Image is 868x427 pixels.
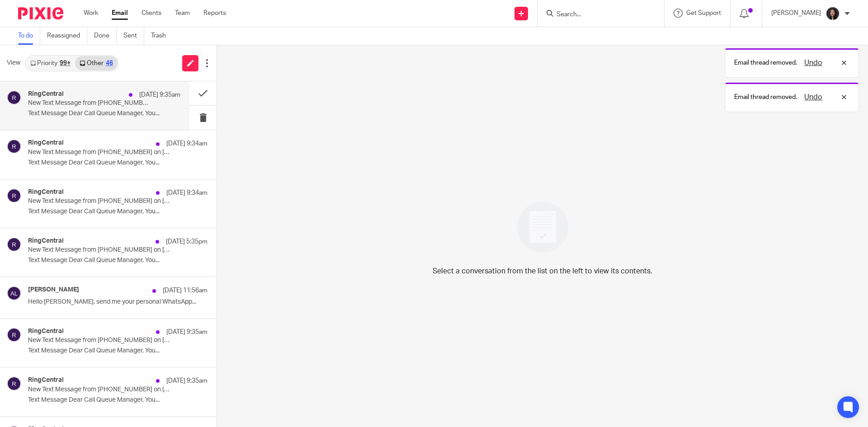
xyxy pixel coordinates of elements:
[175,9,190,18] a: Team
[734,93,797,102] p: Email thread removed.
[7,376,21,391] img: svg%3E
[163,286,208,295] p: [DATE] 11:56am
[166,139,208,148] p: [DATE] 9:34am
[94,27,117,45] a: Done
[28,298,208,306] p: Hello [PERSON_NAME], send me your personal WhatsApp...
[28,99,150,107] p: New Text Message from [PHONE_NUMBER] on [DATE] 9:35 AM
[28,149,172,156] p: New Text Message from [PHONE_NUMBER] on [DATE] 9:34 AM
[433,266,652,277] p: Select a conversation from the list on the left to view its contents.
[7,188,21,203] img: svg%3E
[47,27,87,45] a: Reassigned
[7,58,20,68] span: View
[75,56,117,70] a: Other46
[802,57,825,68] button: Undo
[28,110,180,117] p: Text Message Dear Call Queue Manager, You...
[28,396,208,404] p: Text Message Dear Call Queue Manager, You...
[7,286,21,300] img: svg%3E
[826,6,840,21] img: Lili%20square.jpg
[28,347,208,355] p: Text Message Dear Call Queue Manager, You...
[139,90,180,99] p: [DATE] 9:35am
[28,328,64,335] h4: RingCentral
[28,386,172,394] p: New Text Message from [PHONE_NUMBER] on [DATE] 9:35 AM
[112,9,128,18] a: Email
[203,9,226,18] a: Reports
[28,257,208,264] p: Text Message Dear Call Queue Manager, You...
[166,237,208,246] p: [DATE] 5:35pm
[28,197,172,205] p: New Text Message from [PHONE_NUMBER] on [DATE] 9:34 AM
[18,27,40,45] a: To do
[84,9,98,18] a: Work
[106,60,113,66] div: 46
[166,376,208,385] p: [DATE] 9:35am
[166,188,208,197] p: [DATE] 9:34am
[28,188,64,196] h4: RingCentral
[18,7,63,19] img: Pixie
[28,90,64,98] h4: RingCentral
[123,27,144,45] a: Sent
[7,139,21,154] img: svg%3E
[26,56,75,70] a: Priority99+
[734,58,797,67] p: Email thread removed.
[28,208,208,216] p: Text Message Dear Call Queue Manager, You...
[7,90,21,105] img: svg%3E
[28,237,64,245] h4: RingCentral
[142,9,161,18] a: Clients
[28,159,208,167] p: Text Message Dear Call Queue Manager, You...
[28,139,64,147] h4: RingCentral
[28,286,79,294] h4: [PERSON_NAME]
[166,328,208,337] p: [DATE] 9:35am
[511,196,574,258] img: image
[28,337,172,344] p: New Text Message from [PHONE_NUMBER] on [DATE] 9:35 AM
[7,237,21,252] img: svg%3E
[802,92,825,103] button: Undo
[60,60,71,66] div: 99+
[7,328,21,342] img: svg%3E
[151,27,173,45] a: Trash
[28,376,64,384] h4: RingCentral
[28,246,172,254] p: New Text Message from [PHONE_NUMBER] on [DATE] 5:35 PM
